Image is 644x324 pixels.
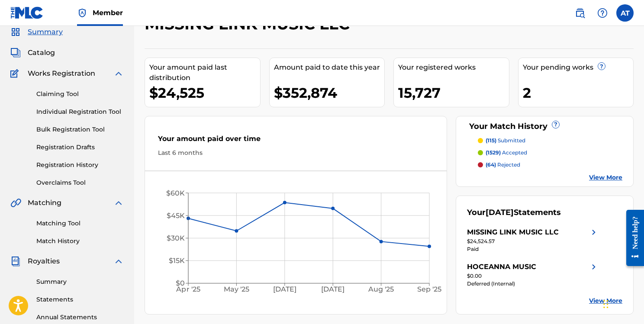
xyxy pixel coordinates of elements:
[486,137,525,144] p: submitted
[589,296,622,305] a: View More
[28,48,55,58] span: Catalog
[603,291,609,317] div: Drag
[36,295,124,304] a: Statements
[28,27,63,37] span: Summary
[523,62,634,73] div: Your pending works
[486,208,514,217] span: [DATE]
[486,161,496,168] span: (64)
[486,137,496,144] span: (115)
[28,198,61,208] span: Matching
[113,198,124,208] img: expand
[523,83,634,103] div: 2
[274,62,385,73] div: Amount paid to date this year
[77,8,87,18] img: Top Rightsholder
[149,62,260,83] div: Your amount paid last distribution
[467,280,599,288] div: Deferred (Internal)
[36,125,124,134] a: Bulk Registration Tool
[467,237,599,245] div: $24,524.57
[467,121,622,132] div: Your Match History
[589,262,599,272] img: right chevron icon
[417,285,441,293] tspan: Sep '25
[10,48,55,58] a: CatalogCatalog
[467,227,559,237] div: MISSING LINK MUSIC LLC
[36,143,124,152] a: Registration Drafts
[36,178,124,187] a: Overclaims Tool
[167,234,185,242] tspan: $30K
[398,83,509,103] div: 15,727
[224,285,249,293] tspan: May '25
[10,48,21,58] img: Catalog
[486,149,527,157] p: accepted
[176,285,200,293] tspan: Apr '25
[467,227,599,253] a: MISSING LINK MUSIC LLCright chevron icon$24,524.57Paid
[10,256,21,266] img: Royalties
[571,4,589,22] a: Public Search
[167,212,185,220] tspan: $45K
[10,27,63,37] a: SummarySummary
[28,256,60,266] span: Royalties
[36,313,124,322] a: Annual Statements
[36,107,124,116] a: Individual Registration Tool
[158,148,434,157] div: Last 6 months
[616,4,634,22] div: User Menu
[321,285,345,293] tspan: [DATE]
[620,203,644,273] iframe: Resource Center
[478,161,622,169] a: (64) rejected
[176,279,185,287] tspan: $0
[10,6,44,19] img: MLC Logo
[113,68,124,79] img: expand
[36,160,124,170] a: Registration History
[467,262,599,288] a: HOCEANNA MUSICright chevron icon$0.00Deferred (Internal)
[36,90,124,99] a: Claiming Tool
[158,134,434,148] div: Your amount paid over time
[274,83,385,103] div: $352,874
[10,198,21,208] img: Matching
[10,27,21,37] img: Summary
[552,121,559,128] span: ?
[368,285,394,293] tspan: Aug '25
[467,262,536,272] div: HOCEANNA MUSIC
[575,8,585,18] img: search
[36,237,124,246] a: Match History
[601,282,644,324] iframe: Chat Widget
[598,63,605,70] span: ?
[36,219,124,228] a: Matching Tool
[93,8,123,18] span: Member
[467,245,599,253] div: Paid
[273,285,296,293] tspan: [DATE]
[169,257,185,265] tspan: $15K
[467,207,561,218] div: Your Statements
[398,62,509,73] div: Your registered works
[467,272,599,280] div: $0.00
[594,4,611,22] div: Help
[10,68,22,79] img: Works Registration
[113,256,124,266] img: expand
[478,137,622,144] a: (115) submitted
[36,277,124,286] a: Summary
[589,227,599,237] img: right chevron icon
[486,161,520,169] p: rejected
[28,68,95,79] span: Works Registration
[486,149,501,156] span: (1529)
[149,83,260,103] div: $24,525
[597,8,608,18] img: help
[478,149,622,157] a: (1529) accepted
[589,173,622,182] a: View More
[166,189,185,197] tspan: $60K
